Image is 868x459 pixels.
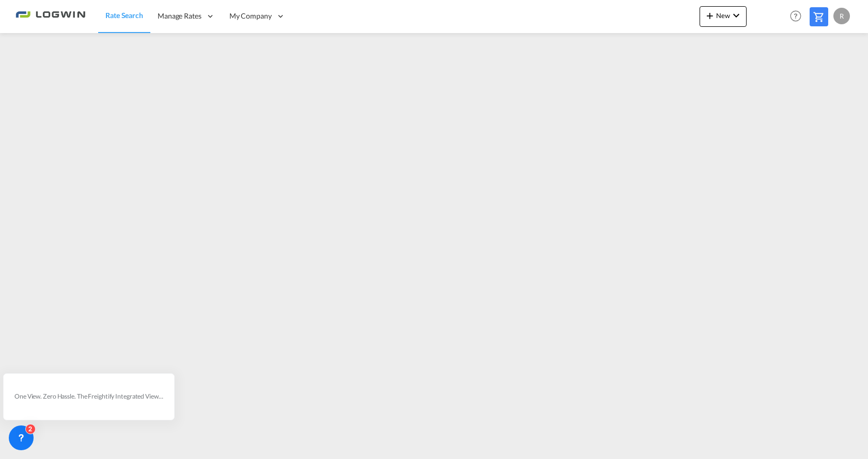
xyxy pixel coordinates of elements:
[16,5,85,28] img: 2761ae10d95411efa20a1f5e0282d2d7.png
[833,8,850,24] div: R
[787,7,810,26] div: Help
[704,9,716,22] md-icon: icon-plus 400-fg
[158,11,202,21] span: Manage Rates
[787,7,804,25] span: Help
[105,11,143,20] span: Rate Search
[229,11,272,21] span: My Company
[700,6,747,27] button: icon-plus 400-fgNewicon-chevron-down
[730,9,742,22] md-icon: icon-chevron-down
[704,11,742,20] span: New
